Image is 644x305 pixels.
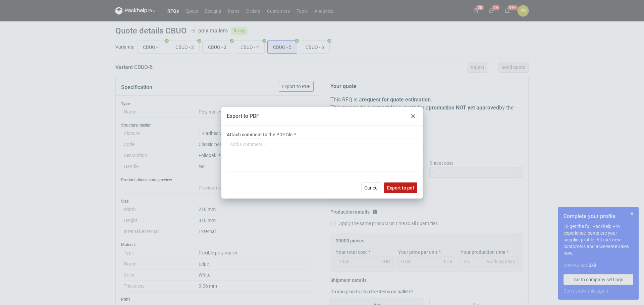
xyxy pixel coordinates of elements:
[387,185,414,190] span: Export to pdf
[364,185,378,190] span: Cancel
[384,182,417,193] button: Export to pdf
[227,112,259,120] div: Export to PDF
[361,182,381,193] button: Cancel
[227,131,293,138] label: Attach comment to the PDF file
